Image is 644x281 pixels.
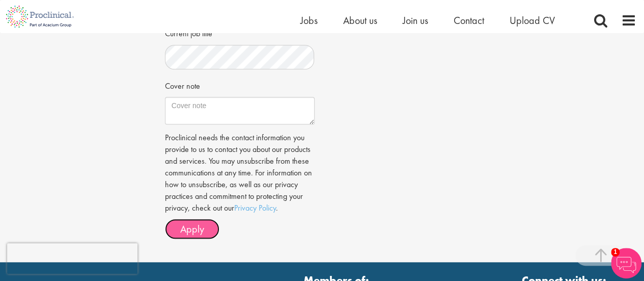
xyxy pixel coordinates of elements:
a: Jobs [300,14,318,27]
p: Proclinical needs the contact information you provide to us to contact you about our products and... [165,132,315,214]
a: Upload CV [510,14,555,27]
span: Apply [180,222,204,236]
label: Cover note [165,77,200,92]
img: Chatbot [611,248,641,278]
iframe: reCAPTCHA [7,243,137,274]
button: Apply [165,219,219,239]
a: Join us [403,14,428,27]
a: Privacy Policy [234,202,276,213]
a: Contact [454,14,484,27]
a: About us [343,14,377,27]
span: 1 [611,248,620,257]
